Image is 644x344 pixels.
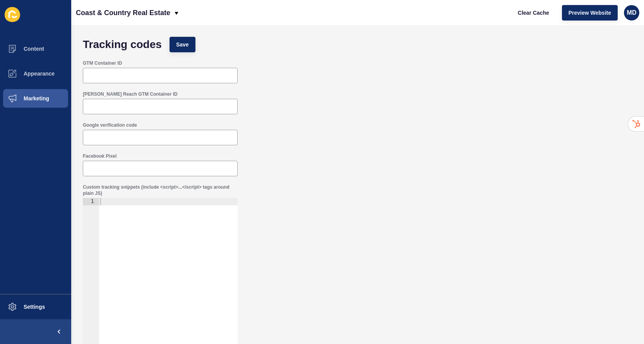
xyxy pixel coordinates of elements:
[83,198,99,205] div: 1
[511,5,556,21] button: Clear Cache
[83,60,122,66] label: GTM Container ID
[176,41,189,48] span: Save
[569,9,611,17] span: Preview Website
[83,184,238,196] label: Custom tracking snippets (include <script>...</script> tags around plain JS)
[170,37,195,52] button: Save
[76,3,170,22] p: Coast & Country Real Estate
[518,9,549,17] span: Clear Cache
[83,153,116,159] label: Facebook Pixel
[83,91,178,97] label: [PERSON_NAME] Reach GTM Container ID
[83,41,162,48] h1: Tracking codes
[83,122,137,128] label: Google verification code
[562,5,618,21] button: Preview Website
[627,9,637,17] span: MD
